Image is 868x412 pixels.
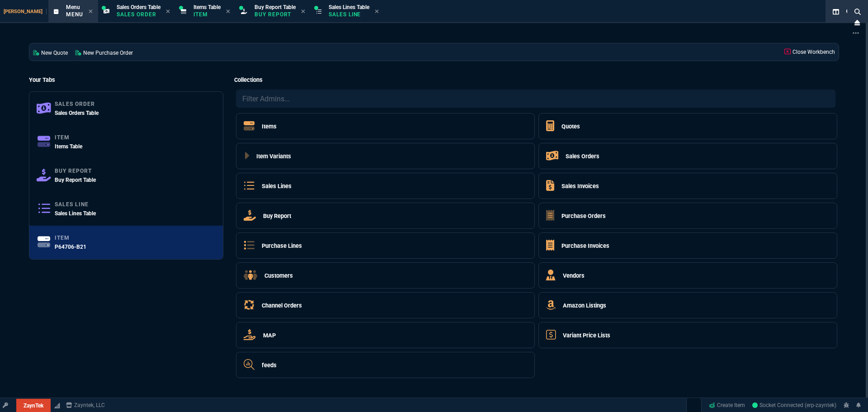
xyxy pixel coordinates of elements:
[262,242,302,250] h5: Purchase Lines
[55,134,82,141] p: Item
[262,361,277,369] h5: feeds
[193,4,221,10] span: Items Table
[236,90,835,108] input: Filter Admins...
[29,43,71,61] a: New Quote
[117,4,160,10] span: Sales Orders Table
[301,8,305,15] nx-icon: Close Tab
[262,122,277,131] h5: Items
[752,401,836,409] a: O8yoe6J2J-MoNklSAACF
[256,152,291,161] h5: Item Variants
[851,6,864,17] nx-icon: Search
[329,4,369,10] span: Sales Lines Table
[853,29,859,38] nx-icon: Open New Tab
[55,143,82,150] span: Items Table
[55,210,96,217] span: Sales Lines Table
[829,6,843,17] nx-icon: Split Panels
[255,4,296,10] span: Buy Report Table
[263,331,276,340] h5: MAP
[234,76,839,84] h5: Collections
[66,11,83,18] p: Menu
[55,110,99,116] span: Sales Orders Table
[851,17,863,28] nx-icon: Close Workbench
[4,9,47,14] span: [PERSON_NAME]
[262,301,302,310] h5: Channel Orders
[263,212,291,220] h5: Buy Report
[563,301,606,310] h5: Amazon Listings
[563,271,585,280] h5: Vendors
[55,201,96,208] p: Sales Line
[55,177,96,183] span: Buy Report Table
[561,122,580,131] h5: Quotes
[166,8,170,15] nx-icon: Close Tab
[561,242,609,250] h5: Purchase Invoices
[561,182,599,190] h5: Sales Invoices
[262,182,292,190] h5: Sales Lines
[66,4,80,10] span: Menu
[781,43,839,61] a: Close Workbench
[561,212,606,220] h5: Purchase Orders
[375,8,379,15] nx-icon: Close Tab
[264,271,293,280] h5: Customers
[55,100,99,108] p: Sales Order
[752,402,836,408] span: Socket Connected (erp-zayntek)
[566,152,599,161] h5: Sales Orders
[63,401,108,409] a: msbcCompanyName
[117,11,160,18] p: Sales Order
[55,167,96,175] p: Buy Report
[255,11,296,18] p: Buy Report
[71,43,137,61] a: New Purchase Order
[226,8,230,15] nx-icon: Close Tab
[843,6,856,17] nx-icon: Search
[563,331,610,340] h5: Variant Price Lists
[193,11,221,18] p: Item
[705,398,749,412] a: Create Item
[29,76,223,84] h5: Your Tabs
[329,11,369,18] p: Sales Line
[89,8,93,15] nx-icon: Close Tab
